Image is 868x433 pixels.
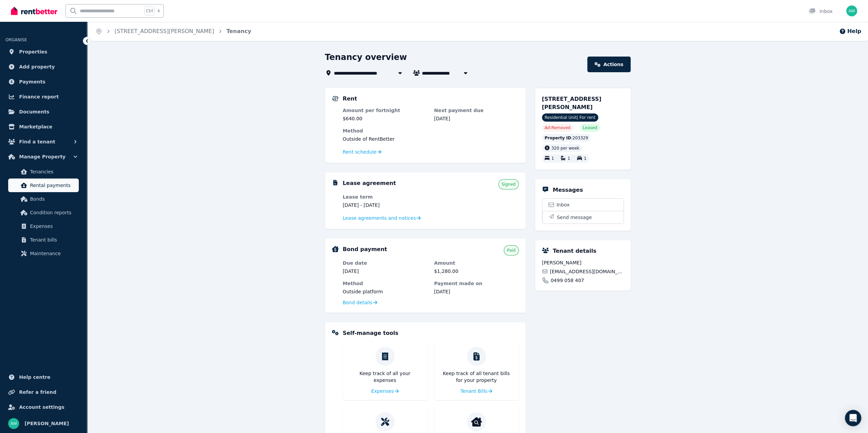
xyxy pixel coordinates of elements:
span: Add property [19,63,55,71]
dt: Payment made on [434,280,519,287]
a: [STREET_ADDRESS][PERSON_NAME] [115,28,214,34]
button: Manage Property [5,150,82,164]
div: Open Intercom Messenger [845,410,861,426]
button: Help [839,27,861,35]
p: Keep track of all your expenses [348,370,422,384]
a: Actions [587,57,630,72]
a: Expenses [371,388,399,395]
span: Ad: Removed [545,125,571,130]
button: Find a tenant [5,135,82,149]
dt: Method [343,280,427,287]
a: Add property [5,60,82,74]
span: 1 [584,156,587,161]
a: Finance report [5,90,82,104]
a: Tenant bills [8,233,79,247]
a: Refer a friend [5,385,82,399]
button: Send message [542,211,623,223]
div: : 203329 [542,134,591,142]
dt: Lease term [343,194,427,200]
dd: [DATE] [434,115,519,122]
a: Condition reports [8,206,79,219]
h5: Tenant details [553,247,597,255]
dd: Outside of RentBetter [343,136,519,142]
a: Inbox [542,199,623,211]
span: Send message [557,214,592,221]
a: Help centre [5,370,82,384]
dd: [DATE] - [DATE] [343,202,427,208]
span: Inbox [557,201,570,208]
span: 1 [551,156,554,161]
span: Marketplace [19,123,52,131]
span: Paid [507,248,515,253]
span: Expenses [371,388,394,395]
span: Tenant bills [30,236,76,244]
span: Leased [583,125,597,130]
dd: [DATE] [343,268,427,275]
dt: Next payment due [434,107,519,114]
a: Payments [5,75,82,89]
span: Finance report [19,93,59,101]
span: Documents [19,108,49,116]
a: Bond details [343,299,377,306]
span: Properties [19,48,47,56]
h1: Tenancy overview [325,52,407,63]
a: Tenancy [226,28,251,34]
span: Expenses [30,222,76,230]
a: Expenses [8,219,79,233]
dd: Outside platform [343,288,427,295]
dt: Amount per fortnight [343,107,427,114]
img: Angela McNeish [8,418,19,429]
dd: $640.00 [343,115,427,122]
span: 0499 058 407 [551,277,584,284]
span: Help centre [19,373,50,381]
nav: Breadcrumb [87,22,260,41]
span: Bond details [343,299,372,306]
img: Rental Payments [332,96,339,101]
span: Lease agreements and notices [343,215,416,221]
dd: $1,280.00 [434,268,519,275]
span: ORGANISE [5,37,27,42]
a: Tenant Bills [460,388,492,395]
h5: Bond payment [343,245,387,253]
span: [PERSON_NAME] [25,419,69,428]
span: [EMAIL_ADDRESS][DOMAIN_NAME] [550,268,623,275]
dt: Amount [434,260,519,266]
img: Angela McNeish [846,5,857,16]
dt: Method [343,127,519,134]
span: Find a tenant [19,138,55,146]
span: Property ID [545,135,571,141]
span: Payments [19,78,45,86]
a: Maintenance [8,247,79,260]
span: Refer a friend [19,388,56,396]
span: Ctrl [144,6,155,15]
span: Account settings [19,403,64,411]
img: Condition reports [471,416,482,427]
span: Condition reports [30,208,76,217]
h5: Messages [553,186,583,194]
span: Rental payments [30,181,76,189]
div: Inbox [809,8,833,15]
span: Maintenance [30,249,76,258]
span: Manage Property [19,153,65,161]
span: Bonds [30,195,76,203]
span: k [158,8,160,14]
h5: Lease agreement [343,179,396,187]
a: Documents [5,105,82,119]
a: Rent schedule [343,149,382,155]
span: Signed [501,182,515,187]
p: Keep track of all tenant bills for your property [440,370,513,384]
span: [PERSON_NAME] [542,259,624,266]
span: [STREET_ADDRESS][PERSON_NAME] [542,96,602,110]
img: Bond Details [332,246,339,252]
a: Bonds [8,192,79,206]
a: Tenancies [8,165,79,179]
a: Account settings [5,400,82,414]
a: Rental payments [8,179,79,192]
a: Lease agreements and notices [343,215,421,221]
h5: Rent [343,95,357,103]
dt: Due date [343,260,427,266]
a: Marketplace [5,120,82,134]
span: 1 [568,156,570,161]
span: Tenancies [30,168,76,176]
span: Residential Unit | For rent [542,113,598,122]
